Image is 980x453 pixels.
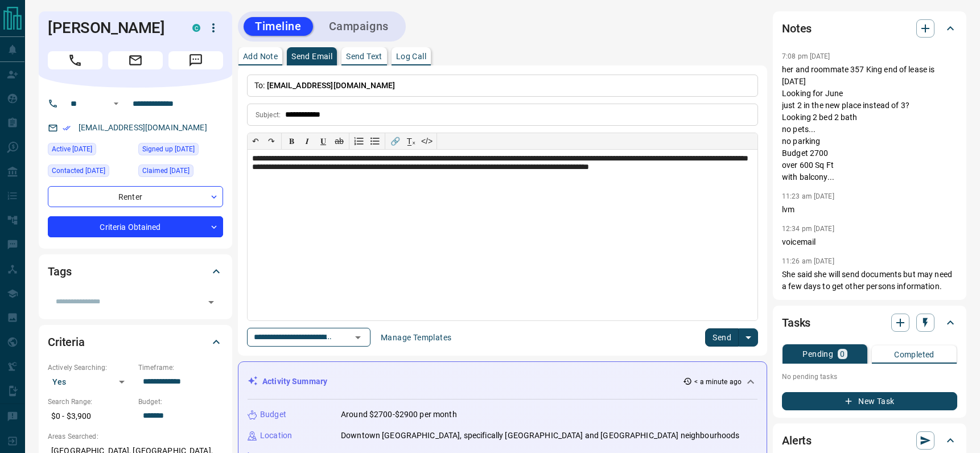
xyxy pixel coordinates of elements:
span: Message [168,51,223,69]
button: Bullet list [367,133,383,149]
button: </> [419,133,435,149]
p: 11:26 am [DATE] [782,257,834,265]
div: Tue Apr 01 2025 [138,164,223,180]
button: New Task [782,392,957,410]
p: She said she will send documents but may need a few days to get other persons information. [782,269,957,293]
p: 12:34 pm [DATE] [782,225,834,233]
button: Numbered list [351,133,367,149]
button: 𝑰 [299,133,315,149]
button: T̲ₓ [403,133,419,149]
div: split button [705,328,758,347]
button: ↷ [263,133,279,149]
button: Campaigns [318,17,400,36]
p: Completed [894,351,934,359]
p: Send Text [346,52,382,60]
button: ab [331,133,347,149]
button: Open [203,294,219,310]
p: Around $2700-$2900 per month [341,409,457,421]
p: Send Email [291,52,332,60]
p: voicemail [782,236,957,248]
p: No pending tasks [782,368,957,385]
p: 11:23 am [DATE] [782,192,834,200]
p: Log Call [396,52,426,60]
h2: Notes [782,19,812,38]
button: Open [350,330,366,345]
span: Signed up [DATE] [142,143,195,155]
button: ↶ [248,133,263,149]
div: Criteria Obtained [48,216,223,237]
button: Manage Templates [374,328,458,347]
p: Timeframe: [138,363,223,373]
button: 𝐔 [315,133,331,149]
div: Renter [48,186,223,207]
div: Yes [48,373,133,391]
p: her and roommate 357 King end of lease is [DATE] Looking for June just 2 in the new place instead... [782,64,957,183]
svg: Email Verified [63,124,71,132]
h2: Alerts [782,431,812,450]
div: Activity Summary< a minute ago [248,371,757,392]
s: ab [335,137,344,146]
p: Subject: [256,110,281,120]
p: Areas Searched: [48,431,223,442]
h1: [PERSON_NAME] [48,19,175,37]
p: < a minute ago [694,377,742,387]
p: Activity Summary [262,376,327,388]
h2: Tags [48,262,71,281]
div: Criteria [48,328,223,356]
div: Notes [782,15,957,42]
span: Contacted [DATE] [52,165,105,176]
div: Tags [48,258,223,285]
p: Location [260,430,292,442]
div: Thu Apr 04 2024 [48,164,133,180]
p: lvm [782,204,957,216]
p: Pending [802,350,833,358]
div: Tasks [782,309,957,336]
p: 7:08 pm [DATE] [782,52,830,60]
h2: Criteria [48,333,85,351]
p: 0 [840,350,845,358]
h2: Tasks [782,314,810,332]
span: Email [108,51,163,69]
button: Timeline [244,17,313,36]
button: 𝐁 [283,133,299,149]
p: $0 - $3,900 [48,407,133,426]
p: Add Note [243,52,278,60]
span: 𝐔 [320,137,326,146]
p: To: [247,75,758,97]
div: Sat Sep 13 2025 [48,143,133,159]
span: [EMAIL_ADDRESS][DOMAIN_NAME] [267,81,396,90]
span: Claimed [DATE] [142,165,190,176]
p: Actively Searching: [48,363,133,373]
p: Budget [260,409,286,421]
p: Budget: [138,397,223,407]
a: [EMAIL_ADDRESS][DOMAIN_NAME] [79,123,207,132]
p: Downtown [GEOGRAPHIC_DATA], specifically [GEOGRAPHIC_DATA] and [GEOGRAPHIC_DATA] neighbourhoods [341,430,739,442]
button: Open [109,97,123,110]
span: Call [48,51,102,69]
button: 🔗 [387,133,403,149]
button: Send [705,328,739,347]
p: Search Range: [48,397,133,407]
div: condos.ca [192,24,200,32]
div: Thu Jan 11 2024 [138,143,223,159]
span: Active [DATE] [52,143,92,155]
